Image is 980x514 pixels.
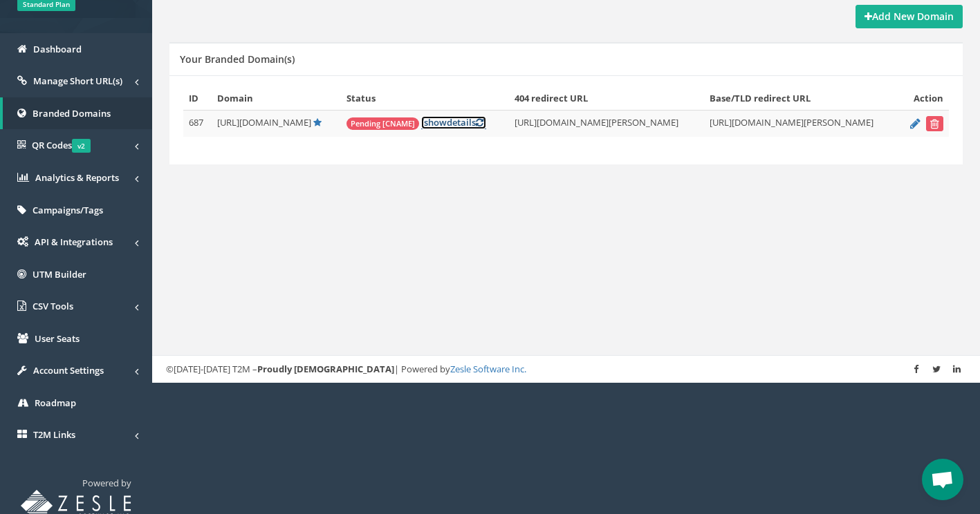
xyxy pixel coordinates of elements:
[509,86,704,111] th: 404 redirect URL
[421,116,486,129] a: [showdetails]
[33,204,103,216] span: Campaigns/Tags
[183,86,212,111] th: ID
[35,236,113,248] span: API & Integrations
[33,268,86,280] span: UTM Builder
[32,139,91,151] span: QR Codes
[509,111,704,137] td: [URL][DOMAIN_NAME][PERSON_NAME]
[341,86,509,111] th: Status
[313,116,322,128] a: Default
[33,107,111,120] span: Branded Domains
[865,10,954,23] strong: Add New Domain
[33,364,104,377] span: Account Settings
[346,117,419,130] span: Pending [CNAME]
[33,43,82,55] span: Dashboard
[704,111,899,137] td: [URL][DOMAIN_NAME][PERSON_NAME]
[922,459,963,500] a: Open chat
[72,139,91,153] span: v2
[183,111,212,137] td: 687
[900,86,949,111] th: Action
[180,54,295,64] h5: Your Branded Domain(s)
[217,116,311,128] span: [URL][DOMAIN_NAME]
[35,171,119,184] span: Analytics & Reports
[33,300,73,312] span: CSV Tools
[166,363,966,376] div: ©[DATE]-[DATE] T2M – | Powered by
[856,5,963,28] a: Add New Domain
[424,116,447,128] span: show
[257,363,394,375] strong: Proudly [DEMOGRAPHIC_DATA]
[704,86,899,111] th: Base/TLD redirect URL
[212,86,340,111] th: Domain
[450,363,526,375] a: Zesle Software Inc.
[33,75,122,87] span: Manage Short URL(s)
[35,332,80,345] span: User Seats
